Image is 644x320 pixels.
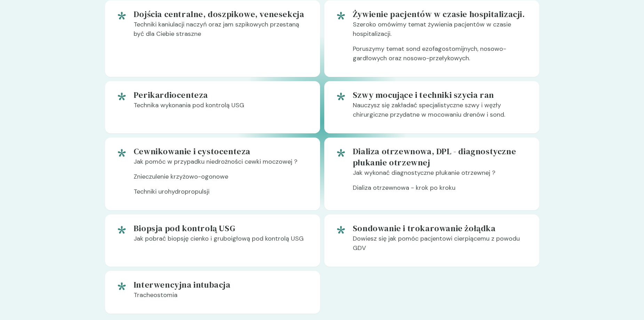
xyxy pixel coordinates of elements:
h5: Dojścia centralne, doszpikowe, venesekcja [134,9,309,20]
h5: Szwy mocujące i techniki szycia ran [353,89,528,101]
p: Jak pomóc w przypadku niedrożności cewki moczowej ? [134,157,309,172]
p: Jak pobrać biopsję cienko i gruboigłową pod kontrolą USG [134,234,309,249]
p: Techniki kaniulacji naczyń oraz jam szpikowych przestaną być dla Ciebie straszne [134,20,309,44]
p: Dializa otrzewnowa - krok po kroku [353,183,528,198]
h5: Żywienie pacjentów w czasie hospitalizacji. [353,9,528,20]
p: Poruszymy temat sond ezofagostomijnych, nosowo-gardłowych oraz nosowo-przełykowych. [353,44,528,69]
h5: Cewnikowanie i cystocenteza [134,146,309,157]
h5: Sondowanie i trokarowanie żołądka [353,223,528,234]
p: Znieczulenie krzyżowo-ogonowe [134,172,309,187]
p: Tracheostomia [134,290,309,305]
p: Nauczysz się zakładać specjalistyczne szwy i węzły chirurgiczne przydatne w mocowaniu drenów i sond. [353,101,528,125]
p: Techniki urohydropropulsji [134,187,309,202]
p: Dowiesz się jak pomóc pacjentowi cierpiącemu z powodu GDV [353,234,528,258]
h5: Interwencyjna intubacja [134,279,309,290]
p: Szeroko omówimy temat żywienia pacjentów w czasie hospitalizacji. [353,20,528,44]
p: Technika wykonania pod kontrolą USG [134,101,309,116]
h5: Perikardiocenteza [134,89,309,101]
p: Jak wykonać diagnostyczne płukanie otrzewnej ? [353,168,528,183]
h5: Biopsja pod kontrolą USG [134,223,309,234]
h5: Dializa otrzewnowa, DPL - diagnostyczne płukanie otrzewnej [353,146,528,168]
